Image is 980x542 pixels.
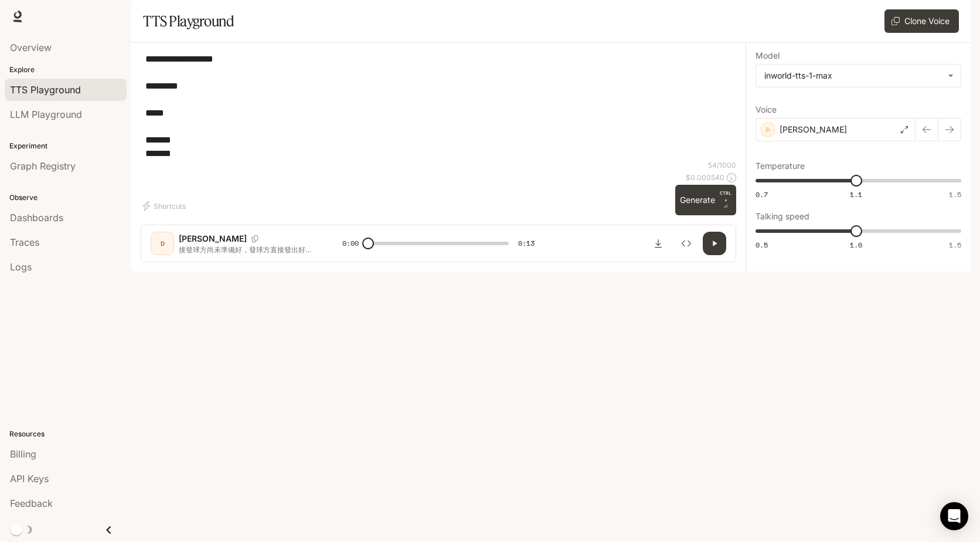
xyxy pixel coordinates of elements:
[850,240,862,250] span: 1.0
[141,197,190,215] button: Shortcuts
[756,240,768,250] span: 0.5
[646,232,670,255] button: Download audio
[884,9,959,33] button: Clone Voice
[143,9,234,33] h1: TTS Playground
[179,233,247,245] p: [PERSON_NAME]
[764,70,942,82] div: inworld-tts-1-max
[756,189,768,199] span: 0.7
[940,502,968,530] div: Open Intercom Messenger
[756,65,961,87] div: inworld-tts-1-max
[850,189,862,199] span: 1.1
[756,162,805,170] p: Temperature
[179,245,314,255] p: 接發球方尚未準備好，發球方直接發出好球，應判： 1. 發球成功 2. 發球失誤 3. 發球失分 4. 重新發球
[153,234,172,253] div: D
[342,238,359,249] span: 0:00
[756,212,809,221] p: Talking speed
[756,52,780,60] p: Model
[949,189,961,199] span: 1.5
[949,240,961,250] span: 1.5
[675,185,736,215] button: GenerateCTRL +⏎
[518,238,535,249] span: 0:13
[247,235,263,242] button: Copy Voice ID
[675,232,698,255] button: Inspect
[720,189,731,211] p: ⏎
[720,189,731,204] p: CTRL +
[780,124,847,135] p: [PERSON_NAME]
[756,106,777,114] p: Voice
